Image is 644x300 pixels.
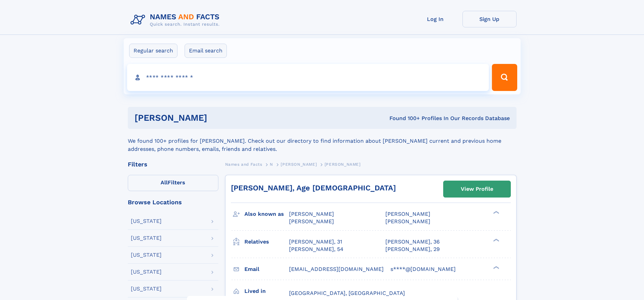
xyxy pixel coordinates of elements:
[131,235,162,241] div: [US_STATE]
[462,11,517,27] a: Sign Up
[244,208,289,220] h3: Also known as
[385,211,430,217] span: [PERSON_NAME]
[128,11,225,29] img: Logo Names and Facts
[289,266,384,272] span: [EMAIL_ADDRESS][DOMAIN_NAME]
[289,246,343,253] a: [PERSON_NAME], 54
[385,218,430,225] span: [PERSON_NAME]
[131,218,162,224] div: [US_STATE]
[289,218,334,225] span: [PERSON_NAME]
[298,115,510,122] div: Found 100+ Profiles In Our Records Database
[225,160,262,168] a: Names and Facts
[270,162,273,167] span: N
[281,162,317,167] span: [PERSON_NAME]
[289,211,334,217] span: [PERSON_NAME]
[244,236,289,248] h3: Relatives
[325,162,361,167] span: [PERSON_NAME]
[289,238,342,246] a: [PERSON_NAME], 31
[244,263,289,275] h3: Email
[135,114,299,122] h1: [PERSON_NAME]
[231,184,396,192] a: [PERSON_NAME], Age [DEMOGRAPHIC_DATA]
[461,181,493,197] div: View Profile
[270,160,273,168] a: N
[161,179,168,186] span: All
[492,210,500,215] div: ❯
[185,44,227,58] label: Email search
[492,64,517,91] button: Search Button
[408,11,462,27] a: Log In
[128,161,218,167] div: Filters
[128,199,218,205] div: Browse Locations
[129,44,177,58] label: Regular search
[131,269,162,275] div: [US_STATE]
[244,285,289,297] h3: Lived in
[131,252,162,258] div: [US_STATE]
[128,129,517,153] div: We found 100+ profiles for [PERSON_NAME]. Check out our directory to find information about [PERS...
[289,290,405,296] span: [GEOGRAPHIC_DATA], [GEOGRAPHIC_DATA]
[128,175,218,191] label: Filters
[492,238,500,242] div: ❯
[444,181,510,197] a: View Profile
[127,64,489,91] input: search input
[385,238,440,246] a: [PERSON_NAME], 36
[492,265,500,270] div: ❯
[131,286,162,292] div: [US_STATE]
[385,246,440,253] a: [PERSON_NAME], 29
[281,160,317,168] a: [PERSON_NAME]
